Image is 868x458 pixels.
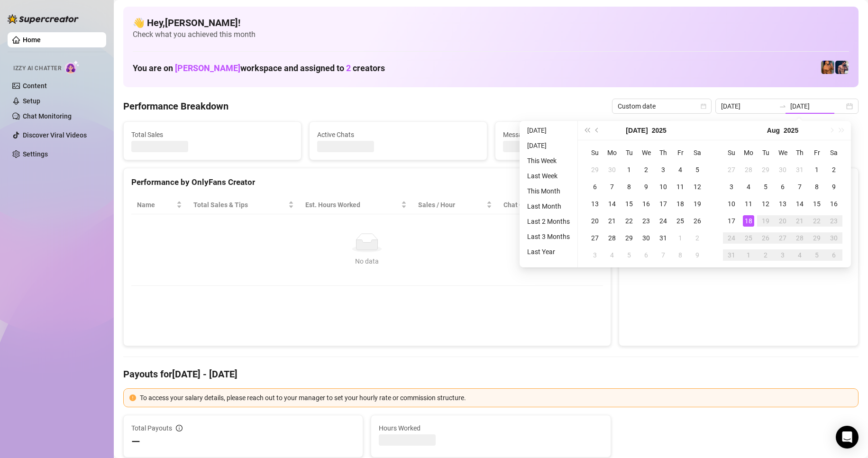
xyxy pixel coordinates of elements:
[346,63,351,73] span: 2
[23,36,41,44] a: Home
[131,129,293,140] span: Total Sales
[23,150,48,158] a: Settings
[701,103,706,109] span: calendar
[627,176,850,189] div: Sales by OnlyFans Creator
[412,196,498,214] th: Sales / Hour
[23,112,72,120] a: Chat Monitoring
[8,14,79,24] img: logo-BBDzfeDw.svg
[317,129,479,140] span: Active Chats
[836,426,859,449] div: Open Intercom Messenger
[133,63,385,73] h1: You are on workspace and assigned to creators
[821,61,834,74] img: JG
[23,131,87,139] a: Discover Viral Videos
[779,102,786,110] span: to
[13,64,61,73] span: Izzy AI Chatter
[176,425,183,431] span: info-circle
[418,200,484,210] span: Sales / Hour
[23,82,47,90] a: Content
[137,200,174,210] span: Name
[131,176,603,189] div: Performance by OnlyFans Creator
[123,100,228,113] h4: Performance Breakdown
[133,29,849,40] span: Check what you achieved this month
[123,367,859,381] h4: Payouts for [DATE] - [DATE]
[141,256,594,266] div: No data
[133,16,849,29] h4: 👋 Hey, [PERSON_NAME] !
[498,196,603,214] th: Chat Conversion
[721,101,775,111] input: Start date
[175,63,240,73] span: [PERSON_NAME]
[503,200,589,210] span: Chat Conversion
[193,200,286,210] span: Total Sales & Tips
[23,97,40,105] a: Setup
[131,423,172,433] span: Total Payouts
[503,129,665,140] span: Messages Sent
[129,394,136,401] span: exclamation-circle
[305,200,399,210] div: Est. Hours Worked
[140,393,852,403] div: To access your salary details, please reach out to your manager to set your hourly rate or commis...
[65,60,80,74] img: AI Chatter
[835,61,849,74] img: Axel
[618,99,706,113] span: Custom date
[790,101,844,111] input: End date
[131,196,188,214] th: Name
[188,196,300,214] th: Total Sales & Tips
[779,102,786,110] span: swap-right
[379,423,603,433] span: Hours Worked
[131,434,140,449] span: —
